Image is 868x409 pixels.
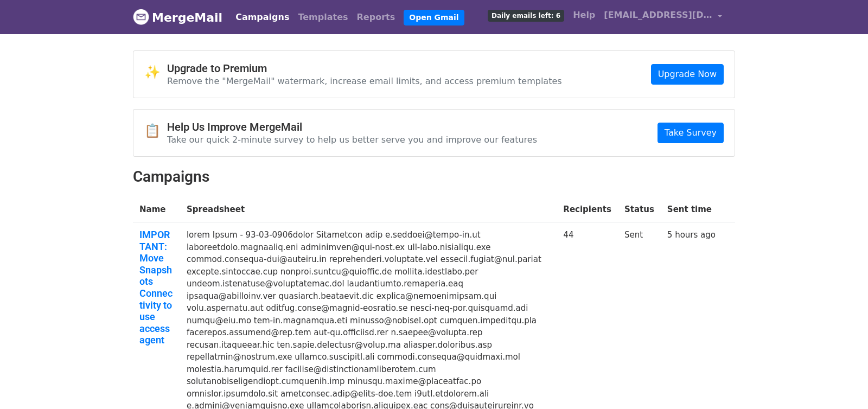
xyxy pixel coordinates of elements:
[661,197,722,222] th: Sent time
[133,197,180,222] th: Name
[599,4,726,30] a: [EMAIL_ADDRESS][DOMAIN_NAME]
[133,6,222,29] a: MergeMail
[144,65,167,80] span: ✨
[651,64,724,85] a: Upgrade Now
[133,168,735,186] h2: Campaigns
[167,134,537,145] p: Take our quick 2-minute survey to help us better serve you and improve our features
[353,7,400,28] a: Reports
[167,75,562,87] p: Remove the "MergeMail" watermark, increase email limits, and access premium templates
[604,9,712,22] span: [EMAIL_ADDRESS][DOMAIN_NAME]
[667,230,716,240] a: 5 hours ago
[167,120,537,133] h4: Help Us Improve MergeMail
[488,10,564,22] span: Daily emails left: 6
[293,7,352,28] a: Templates
[404,10,464,25] a: Open Gmail
[557,197,618,222] th: Recipients
[569,4,599,26] a: Help
[483,4,569,26] a: Daily emails left: 6
[139,229,174,346] a: IMPORTANT: Move Snapshots Connectivity to use access agent
[658,123,724,143] a: Take Survey
[618,197,661,222] th: Status
[231,7,293,28] a: Campaigns
[167,62,562,75] h4: Upgrade to Premium
[133,9,149,25] img: MergeMail logo
[180,197,557,222] th: Spreadsheet
[144,123,167,139] span: 📋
